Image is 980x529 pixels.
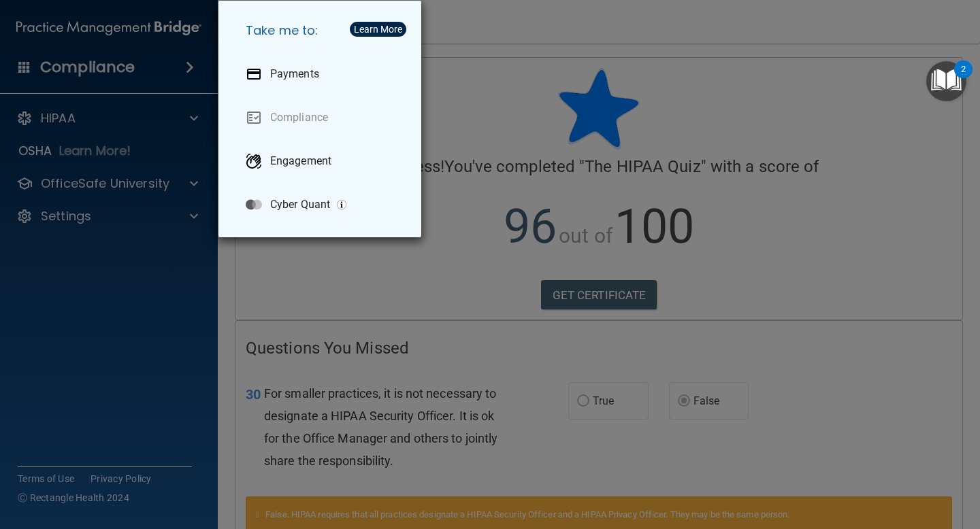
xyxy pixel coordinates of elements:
button: Learn More [350,22,406,37]
p: Engagement [270,154,331,168]
a: Engagement [235,142,410,180]
a: Payments [235,55,410,93]
div: Learn More [354,24,402,34]
button: Open Resource Center, 2 new notifications [926,61,966,101]
p: Payments [270,67,319,81]
p: Cyber Quant [270,198,330,211]
a: Compliance [235,99,410,137]
h5: Take me to: [235,12,410,50]
a: Cyber Quant [235,186,410,224]
div: 2 [961,69,966,87]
